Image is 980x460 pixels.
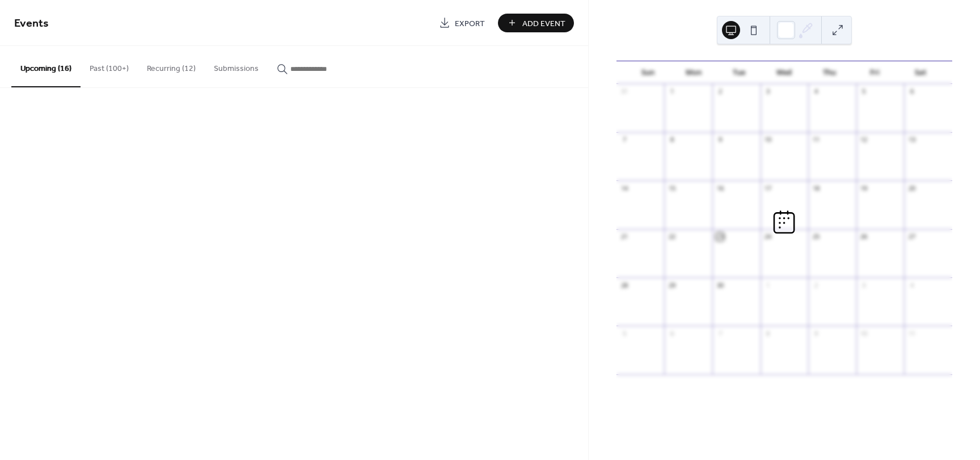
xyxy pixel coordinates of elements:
[620,281,628,289] div: 28
[620,329,628,337] div: 5
[620,87,628,96] div: 31
[807,61,852,84] div: Thu
[907,184,916,192] div: 20
[716,281,724,289] div: 30
[14,12,49,35] span: Events
[455,18,485,29] span: Export
[860,184,868,192] div: 19
[762,61,807,84] div: Wed
[860,136,868,144] div: 12
[716,184,724,192] div: 16
[668,281,676,289] div: 29
[668,329,676,337] div: 6
[11,46,81,87] button: Upcoming (16)
[522,18,565,29] span: Add Event
[860,329,868,337] div: 10
[81,46,138,86] button: Past (100+)
[716,87,724,96] div: 2
[620,233,628,241] div: 21
[907,233,916,241] div: 27
[716,61,762,84] div: Tue
[764,233,772,241] div: 24
[812,184,820,192] div: 18
[898,61,943,84] div: Sat
[907,281,916,289] div: 4
[668,136,676,144] div: 8
[812,136,820,144] div: 11
[764,184,772,192] div: 17
[764,87,772,96] div: 3
[907,329,916,337] div: 11
[716,136,724,144] div: 9
[668,233,676,241] div: 22
[671,61,716,84] div: Mon
[812,281,820,289] div: 2
[668,87,676,96] div: 1
[626,61,671,84] div: Sun
[205,46,268,86] button: Submissions
[620,184,628,192] div: 14
[812,233,820,241] div: 25
[764,329,772,337] div: 8
[764,136,772,144] div: 10
[860,281,868,289] div: 3
[860,233,868,241] div: 26
[852,61,898,84] div: Fri
[907,87,916,96] div: 6
[907,136,916,144] div: 13
[138,46,205,86] button: Recurring (12)
[812,87,820,96] div: 4
[620,136,628,144] div: 7
[716,233,724,241] div: 23
[860,87,868,96] div: 5
[764,281,772,289] div: 1
[668,184,676,192] div: 15
[812,329,820,337] div: 9
[498,14,574,32] button: Add Event
[716,329,724,337] div: 7
[430,14,493,32] a: Export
